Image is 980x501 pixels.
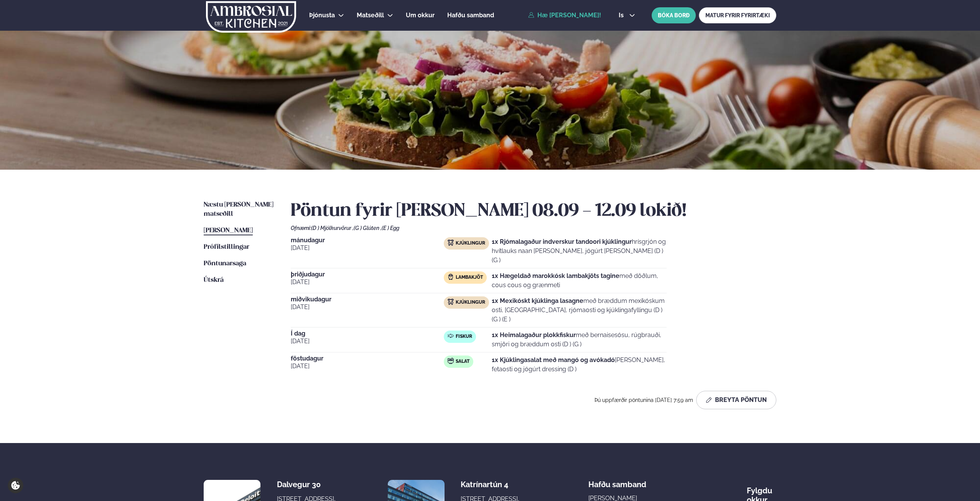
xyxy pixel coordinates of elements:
a: [PERSON_NAME] [204,226,253,235]
button: BÓKA BORÐ [652,7,696,23]
img: salad.svg [448,358,454,364]
strong: 1x Heimalagaður plokkfiskur [492,331,576,339]
img: fish.svg [448,333,454,339]
p: hrísgrjón og hvítlauks naan [PERSON_NAME], jógúrt [PERSON_NAME] (D ) (G ) [492,237,667,265]
a: MATUR FYRIR FYRIRTÆKI [699,7,776,23]
span: Þú uppfærðir pöntunina [DATE] 7:59 am [595,397,693,403]
p: með bernaisesósu, rúgbrauði, smjöri og bræddum osti (D ) (G ) [492,331,667,349]
img: chicken.svg [448,299,454,305]
span: (E ) Egg [382,225,399,231]
a: Þjónusta [309,11,335,20]
span: miðvikudagur [291,296,444,303]
a: Hafðu samband [447,11,494,20]
a: Hæ [PERSON_NAME]! [528,12,601,19]
span: þriðjudagur [291,271,444,278]
a: Útskrá [204,276,224,285]
a: Um okkur [406,11,435,20]
div: Dalvegur 30 [277,480,338,489]
span: Hafðu samband [588,474,646,489]
span: [PERSON_NAME] [204,227,253,234]
button: Breyta Pöntun [696,391,776,409]
span: Næstu [PERSON_NAME] matseðill [204,202,273,217]
a: Prófílstillingar [204,243,249,252]
img: Lamb.svg [448,274,454,280]
h2: Pöntun fyrir [PERSON_NAME] 08.09 - 12.09 lokið! [291,200,776,222]
span: is [619,12,626,18]
span: Pöntunarsaga [204,260,246,267]
span: [DATE] [291,278,444,287]
p: með döðlum, cous cous og grænmeti [492,271,667,290]
span: Matseðill [357,12,384,19]
span: [DATE] [291,243,444,253]
span: Útskrá [204,277,224,283]
span: (D ) Mjólkurvörur , [311,225,354,231]
span: [DATE] [291,303,444,312]
span: [DATE] [291,362,444,371]
strong: 1x Mexikóskt kjúklinga lasagne [492,297,583,304]
strong: 1x Hægeldað marokkósk lambakjöts tagine [492,272,619,279]
span: Salat [456,359,469,365]
p: [PERSON_NAME], fetaosti og jógúrt dressing (D ) [492,355,667,374]
div: Ofnæmi: [291,225,776,231]
a: Matseðill [357,11,384,20]
span: [DATE] [291,337,444,346]
span: Í dag [291,331,444,337]
img: chicken.svg [448,240,454,246]
span: Lambakjöt [456,274,483,281]
span: Fiskur [456,334,472,340]
span: föstudagur [291,355,444,362]
a: Cookie settings [8,478,23,493]
a: Næstu [PERSON_NAME] matseðill [204,200,275,219]
span: Kjúklingur [456,299,485,306]
p: með bræddum mexíkóskum osti, [GEOGRAPHIC_DATA], rjómaosti og kjúklingafyllingu (D ) (G ) (E ) [492,296,667,324]
a: Pöntunarsaga [204,259,246,268]
span: Prófílstillingar [204,244,249,250]
span: Þjónusta [309,12,335,19]
span: (G ) Glúten , [354,225,382,231]
strong: 1x Kjúklingasalat með mangó og avókadó [492,356,615,364]
button: is [613,12,641,18]
span: Kjúklingur [456,240,485,246]
img: logo [205,1,297,33]
span: Hafðu samband [447,12,494,19]
div: Katrínartún 4 [461,480,522,489]
strong: 1x Rjómalagaður indverskur tandoori kjúklingur [492,238,632,245]
span: Um okkur [406,12,435,19]
span: mánudagur [291,237,444,243]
